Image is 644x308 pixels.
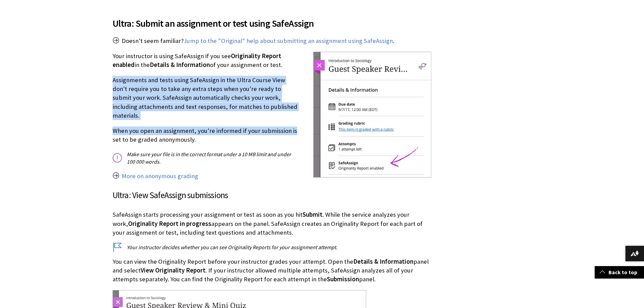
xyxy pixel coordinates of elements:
[113,150,432,166] p: Make sure your file is in the correct format under a 10 MB limit and under 100 000 words.
[353,258,413,265] span: Details & Information
[113,52,432,69] p: Your instructor is using SafeAssign if you see in the of your assignment or test.
[113,126,432,144] p: When you open an assignment, you're informed if your submission is set to be graded anonymously.
[113,37,432,45] p: Doesn't seem familiar? .
[113,257,432,284] p: You can view the Originality Report before your instructor grades your attempt. Open the panel an...
[113,210,432,237] p: SafeAssign starts processing your assignment or test as soon as you hit . While the service analy...
[113,189,432,202] h3: Ultra: View SafeAssign submissions
[141,266,206,274] span: View Originality Report
[303,211,323,218] span: Submit
[113,16,432,30] span: Ultra: Submit an assignment or test using SafeAssign
[128,220,211,228] span: Originality Report in progress
[150,61,210,69] span: Details & Information
[113,243,432,251] p: Your instructor decides whether you can see Originality Reports for your assignment attempt.
[595,266,644,279] a: Back to top
[184,37,393,45] a: Jump to the "Original" help about submitting an assignment using SafeAssign
[122,172,198,180] a: More on anonymous grading
[113,76,432,120] p: Assignments and tests using SafeAssign in the Ultra Course View don't require you to take any ext...
[327,275,359,283] span: Submission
